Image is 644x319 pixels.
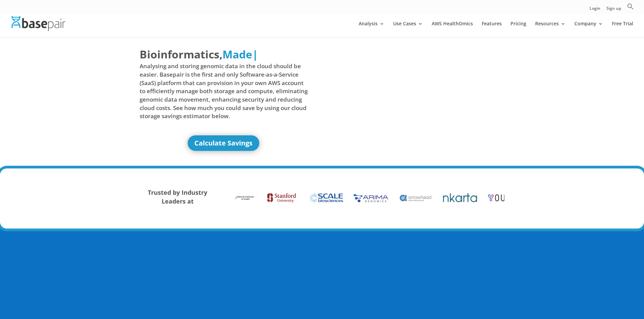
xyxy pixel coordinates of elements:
[574,21,603,37] a: Company
[627,3,634,10] svg: Search
[148,188,207,205] strong: Trusted by Industry Leaders at
[590,6,600,14] a: Login
[252,47,258,61] span: |
[393,21,423,37] a: Use Cases
[188,135,259,151] a: Calculate Savings
[140,47,222,62] span: Bioinformatics,
[535,21,566,37] a: Resources
[327,47,496,141] iframe: Basepair - NGS Analysis Simplified
[359,21,384,37] a: Analysis
[482,21,502,37] a: Features
[432,21,473,37] a: AWS HealthOmics
[627,3,634,14] a: Search Icon Link
[510,21,526,37] a: Pricing
[140,62,308,120] span: Analysing and storing genomic data in the cloud should be easier. Basepair is the first and only ...
[222,47,252,61] span: Made
[612,21,633,37] a: Free Trial
[11,16,65,31] img: Basepair
[606,6,621,14] a: Sign up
